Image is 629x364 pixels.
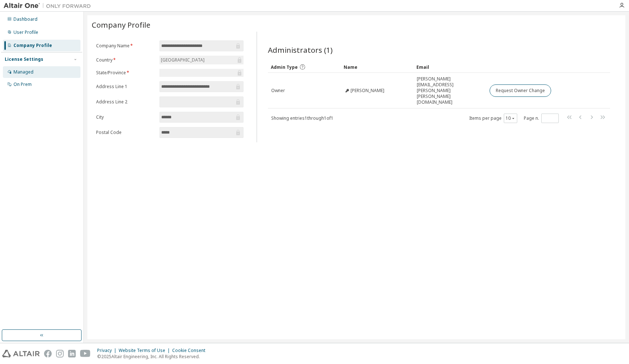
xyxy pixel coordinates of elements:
[469,114,517,123] span: Items per page
[13,82,32,87] div: On Prem
[351,88,384,94] span: [PERSON_NAME]
[271,64,298,70] span: Admin Type
[344,61,411,73] div: Name
[96,99,155,105] label: Address Line 2
[13,43,52,48] div: Company Profile
[416,61,483,73] div: Email
[13,16,37,22] div: Dashboard
[97,353,210,360] p: © 2025 Altair Engineering, Inc. All Rights Reserved.
[97,348,119,353] div: Privacy
[56,350,64,357] img: instagram.svg
[68,350,76,357] img: linkedin.svg
[5,56,43,62] div: License Settings
[119,348,172,353] div: Website Terms of Use
[271,88,285,94] span: Owner
[44,350,52,357] img: facebook.svg
[271,115,333,121] span: Showing entries 1 through 1 of 1
[160,56,206,64] div: [GEOGRAPHIC_DATA]
[4,2,95,9] img: Altair One
[2,350,40,357] img: altair_logo.svg
[96,84,155,90] label: Address Line 1
[96,130,155,135] label: Postal Code
[96,70,155,76] label: State/Province
[524,114,559,123] span: Page n.
[13,69,33,75] div: Managed
[92,20,150,30] span: Company Profile
[96,43,155,49] label: Company Name
[506,115,515,121] button: 10
[96,114,155,120] label: City
[159,56,244,64] div: [GEOGRAPHIC_DATA]
[490,84,551,97] button: Request Owner Change
[96,57,155,63] label: Country
[417,76,483,105] span: [PERSON_NAME][EMAIL_ADDRESS][PERSON_NAME][PERSON_NAME][DOMAIN_NAME]
[13,29,38,35] div: User Profile
[268,45,333,55] span: Administrators (1)
[172,348,210,353] div: Cookie Consent
[80,350,91,357] img: youtube.svg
